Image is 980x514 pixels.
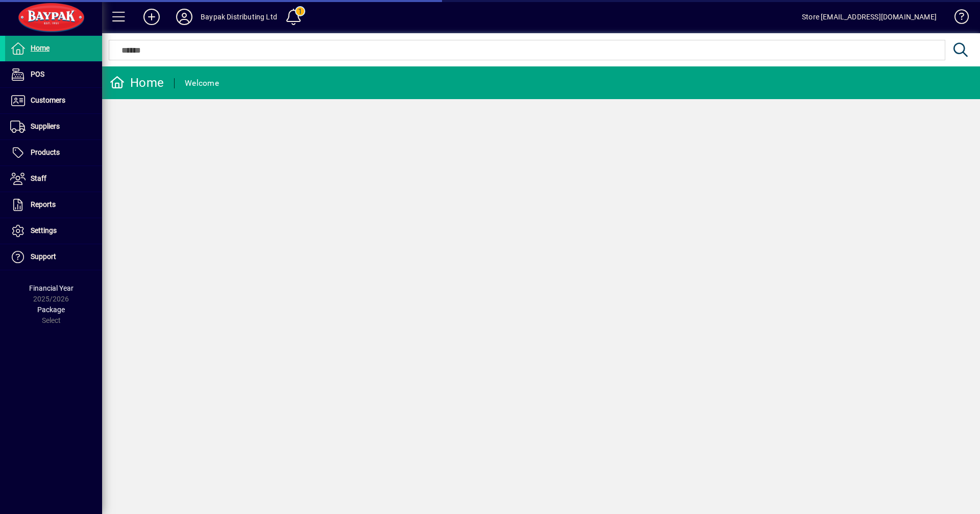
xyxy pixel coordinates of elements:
[37,306,65,314] span: Package
[31,226,57,235] span: Settings
[5,244,102,270] a: Support
[110,75,164,91] div: Home
[5,166,102,192] a: Staff
[5,192,102,218] a: Reports
[29,284,73,292] span: Financial Year
[168,8,201,26] button: Profile
[31,252,56,261] span: Support
[802,9,937,25] div: Store [EMAIL_ADDRESS][DOMAIN_NAME]
[31,70,44,78] span: POS
[5,140,102,166] a: Products
[5,114,102,139] a: Suppliers
[31,122,60,130] span: Suppliers
[5,88,102,113] a: Customers
[947,2,967,35] a: Knowledge Base
[5,62,102,87] a: POS
[31,44,50,52] span: Home
[5,218,102,244] a: Settings
[31,148,60,156] span: Products
[201,9,277,25] div: Baypak Distributing Ltd
[185,75,219,91] div: Welcome
[135,8,168,26] button: Add
[31,96,65,104] span: Customers
[31,174,46,182] span: Staff
[31,200,56,208] span: Reports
